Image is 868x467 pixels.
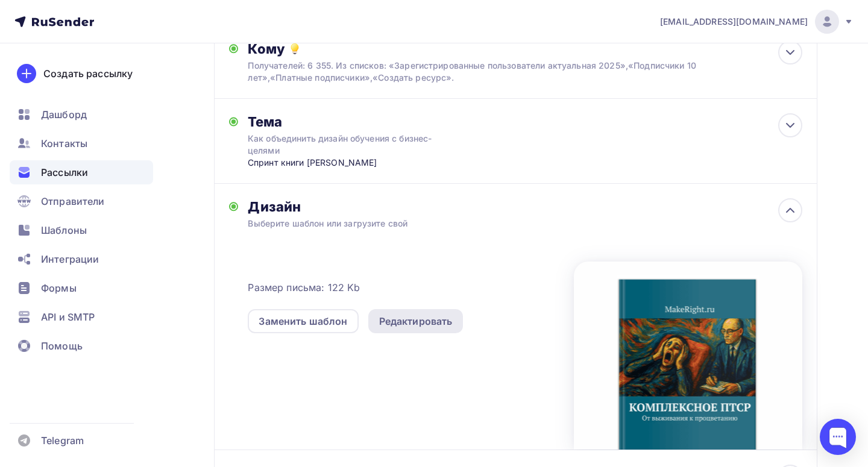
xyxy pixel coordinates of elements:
a: Рассылки [10,160,153,184]
a: Контакты [10,131,153,155]
a: Формы [10,276,153,300]
div: Создать рассылку [43,66,133,81]
span: Рассылки [41,165,88,180]
a: Отправители [10,189,153,213]
span: Помощь [41,339,83,353]
div: Редактировать [379,314,453,328]
span: Отправители [41,194,105,208]
span: [EMAIL_ADDRESS][DOMAIN_NAME] [660,16,808,28]
span: Контакты [41,136,87,151]
div: Кому [248,40,802,57]
div: Как объединить дизайн обучения с бизнес-целями [248,133,462,157]
span: Telegram [41,433,84,448]
div: Заменить шаблон [259,314,347,328]
div: Дизайн [248,198,802,215]
div: Спринт книги [PERSON_NAME] [248,157,486,169]
a: Дашборд [10,102,153,127]
div: Получателей: 6 355. Из списков: «Зарегистрированные пользователи актуальная 2025»,«Подписчики 10 ... [248,60,747,84]
a: [EMAIL_ADDRESS][DOMAIN_NAME] [660,10,854,34]
div: Выберите шаблон или загрузите свой [248,218,747,230]
span: Шаблоны [41,223,87,237]
span: Формы [41,281,77,295]
span: Интеграции [41,252,99,266]
span: API и SMTP [41,310,95,324]
a: Шаблоны [10,218,153,242]
div: Тема [248,113,486,130]
span: Размер письма: 122 Kb [248,280,360,295]
span: Дашборд [41,107,87,122]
